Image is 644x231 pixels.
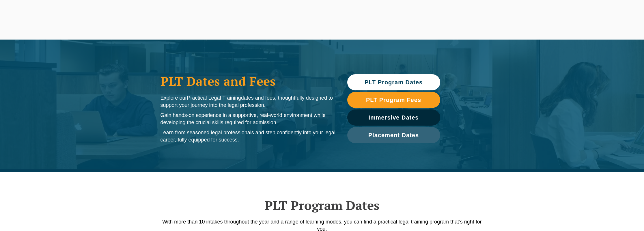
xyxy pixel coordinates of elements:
span: Immersive Dates [369,115,419,120]
p: Gain hands-on experience in a supportive, real-world environment while developing the crucial ski... [160,112,336,126]
a: PLT Program Fees [347,92,440,108]
h2: PLT Program Dates [158,198,487,213]
span: Practical Legal Training [187,95,241,101]
p: Learn from seasoned legal professionals and step confidently into your legal career, fully equipp... [160,129,336,144]
a: Immersive Dates [347,109,440,126]
a: Placement Dates [347,127,440,143]
a: PLT Program Dates [347,74,440,90]
h1: PLT Dates and Fees [160,74,336,88]
p: Explore our dates and fees, thoughtfully designed to support your journey into the legal profession. [160,94,336,109]
span: PLT Program Dates [365,79,423,85]
span: PLT Program Fees [366,97,421,103]
span: Placement Dates [368,132,419,138]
